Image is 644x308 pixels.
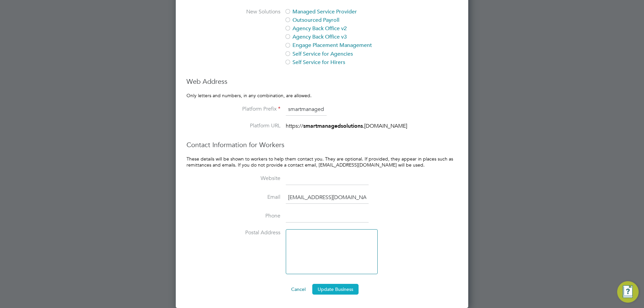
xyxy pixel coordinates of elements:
strong: smartmanagedsolutions [303,123,363,129]
label: Self Service for Hirers [284,59,397,66]
label: Outsourced Payroll [284,17,397,24]
label: Email [213,194,280,201]
label: Platform URL [213,122,280,129]
p: These details will be shown to workers to help them contact you. They are optional. If provided, ... [186,156,458,168]
h3: Web Address [186,77,458,86]
span: https:// .[DOMAIN_NAME] [286,123,407,129]
label: Phone [213,212,280,220]
label: New Solutions [213,8,280,15]
button: Cancel [286,284,311,295]
label: Agency Back Office v2 [284,25,397,32]
label: Engage Placement Management [284,42,397,49]
label: Postal Address [213,229,280,236]
button: Update Business [312,284,359,295]
label: Self Service for Agencies [284,51,397,58]
h3: Contact Information for Workers [186,140,458,149]
p: Only letters and numbers, in any combination, are allowed. [186,93,458,99]
button: Engage Resource Center [617,281,639,303]
label: Agency Back Office v3 [284,34,397,41]
label: Website [213,175,280,182]
label: Platform Prefix [213,106,280,113]
label: Managed Service Provider [284,8,397,15]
